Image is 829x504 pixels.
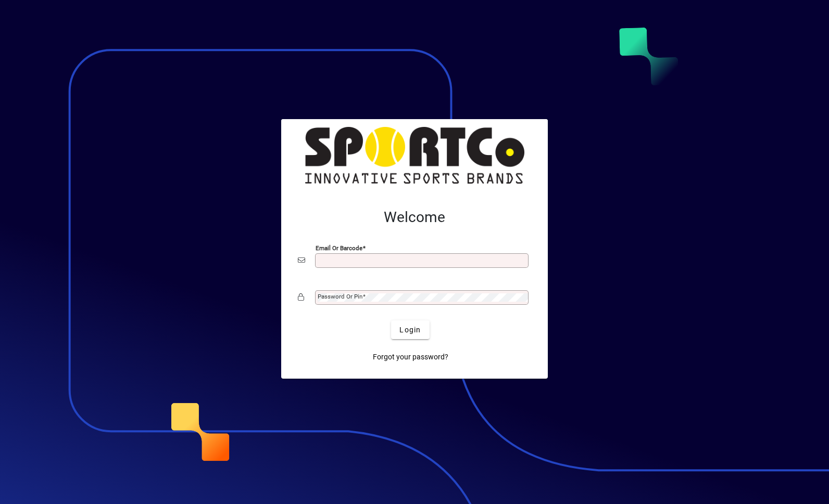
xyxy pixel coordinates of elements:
mat-label: Password or Pin [318,293,362,300]
h2: Welcome [298,209,531,226]
a: Forgot your password? [369,347,453,366]
button: Login [391,320,429,339]
span: Login [399,325,421,335]
mat-label: Email or Barcode [316,244,362,252]
span: Forgot your password? [373,352,448,363]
